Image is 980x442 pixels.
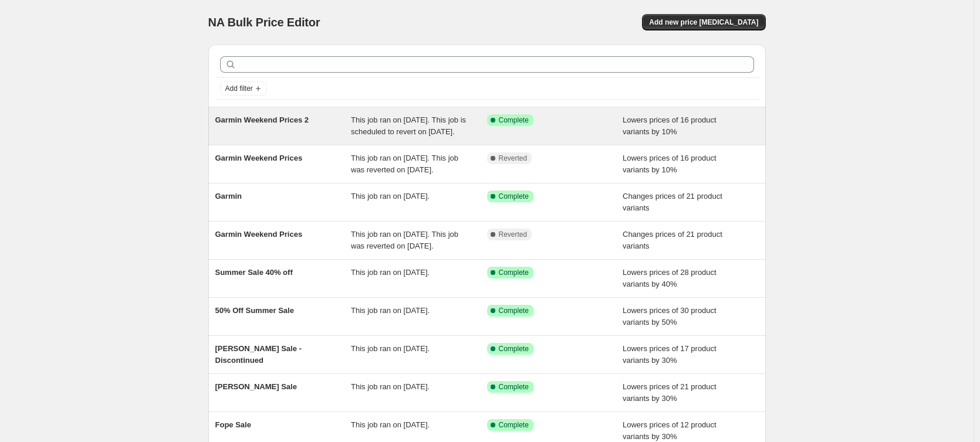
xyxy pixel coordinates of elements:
span: This job ran on [DATE]. This job is scheduled to revert on [DATE]. [351,115,466,136]
span: Fope Sale [215,420,251,429]
span: Complete [499,268,529,277]
span: Garmin [215,192,242,200]
span: NA Bulk Price Editor [208,16,320,29]
span: Add filter [225,84,253,93]
span: [PERSON_NAME] Sale [215,382,297,391]
span: Add new price [MEDICAL_DATA] [649,18,758,27]
button: Add new price [MEDICAL_DATA] [642,14,765,30]
span: Garmin Weekend Prices [215,154,303,162]
span: Garmin Weekend Prices [215,230,303,239]
span: Lowers prices of 16 product variants by 10% [623,115,717,136]
span: Garmin Weekend Prices 2 [215,115,309,124]
span: Reverted [499,154,528,163]
span: Changes prices of 21 product variants [623,230,722,250]
span: 50% Off Summer Sale [215,306,294,315]
span: Changes prices of 21 product variants [623,192,722,212]
span: This job ran on [DATE]. [351,420,430,429]
span: This job ran on [DATE]. This job was reverted on [DATE]. [351,230,458,250]
span: Lowers prices of 12 product variants by 30% [623,420,717,441]
span: Lowers prices of 30 product variants by 50% [623,306,717,327]
span: Reverted [499,230,528,239]
span: This job ran on [DATE]. [351,306,430,315]
span: This job ran on [DATE]. This job was reverted on [DATE]. [351,154,458,174]
span: Lowers prices of 21 product variants by 30% [623,382,717,403]
span: Complete [499,344,529,353]
button: Add filter [220,81,267,96]
span: This job ran on [DATE]. [351,268,430,277]
span: [PERSON_NAME] Sale - Discontinued [215,344,302,365]
span: Lowers prices of 16 product variants by 10% [623,154,717,174]
span: Complete [499,115,529,125]
span: Complete [499,382,529,392]
span: Lowers prices of 17 product variants by 30% [623,344,717,365]
span: Lowers prices of 28 product variants by 40% [623,268,717,288]
span: Summer Sale 40% off [215,268,293,277]
span: This job ran on [DATE]. [351,344,430,353]
span: Complete [499,420,529,430]
span: This job ran on [DATE]. [351,192,430,200]
span: Complete [499,306,529,315]
span: Complete [499,192,529,201]
span: This job ran on [DATE]. [351,382,430,391]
